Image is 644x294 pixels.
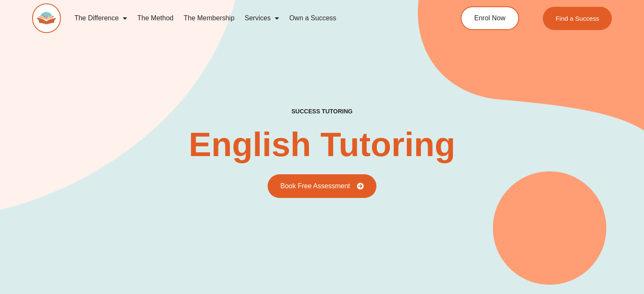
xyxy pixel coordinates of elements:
[543,7,612,30] a: Find a Success
[461,6,519,30] a: Enrol Now
[284,8,341,28] a: Own a Success
[268,174,376,198] a: Book Free Assessment
[179,8,240,28] a: The Membership
[69,8,133,28] a: The Difference
[132,8,178,28] a: The Method
[69,8,428,28] nav: Menu
[474,15,506,22] span: Enrol Now
[240,8,284,28] a: Services
[556,15,599,22] span: Find a Success
[291,107,352,115] h2: success tutoring
[189,128,456,162] h2: English Tutoring
[280,183,350,190] span: Book Free Assessment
